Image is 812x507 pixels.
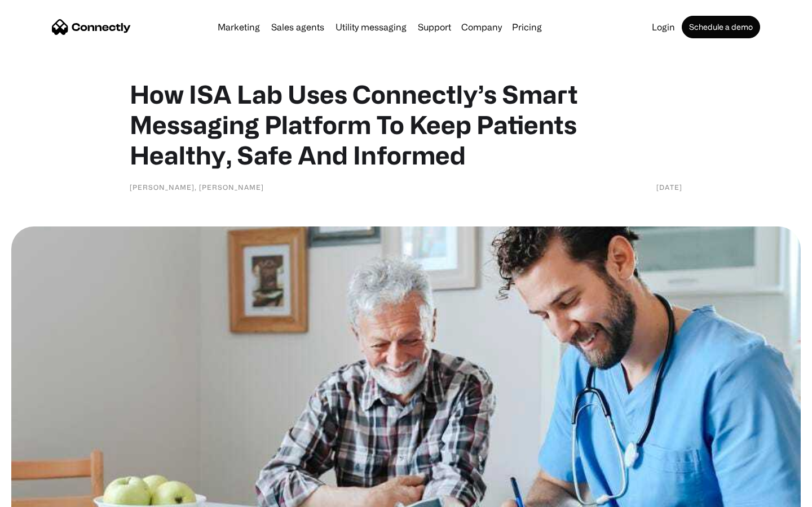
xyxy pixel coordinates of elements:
[130,181,264,193] div: [PERSON_NAME], [PERSON_NAME]
[507,23,546,32] a: Pricing
[461,19,502,35] div: Company
[267,23,329,32] a: Sales agents
[23,487,68,503] ul: Language list
[656,181,682,193] div: [DATE]
[682,16,760,38] a: Schedule a demo
[647,23,679,32] a: Login
[130,79,682,170] h1: How ISA Lab Uses Connectly’s Smart Messaging Platform To Keep Patients Healthy, Safe And Informed
[11,487,68,503] aside: Language selected: English
[413,23,456,32] a: Support
[331,23,411,32] a: Utility messaging
[213,23,264,32] a: Marketing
